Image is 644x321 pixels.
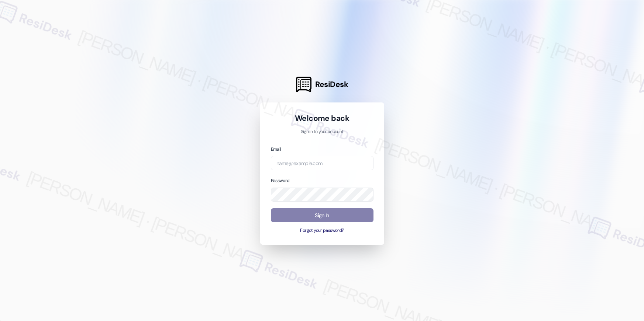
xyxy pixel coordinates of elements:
button: Sign In [271,208,373,223]
h1: Welcome back [271,113,373,123]
input: name@example.com [271,156,373,170]
img: ResiDesk Logo [296,77,311,92]
button: Forgot your password? [271,227,373,234]
p: Sign in to your account [271,129,373,135]
span: ResiDesk [315,79,348,90]
label: Email [271,146,281,152]
label: Password [271,178,290,184]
